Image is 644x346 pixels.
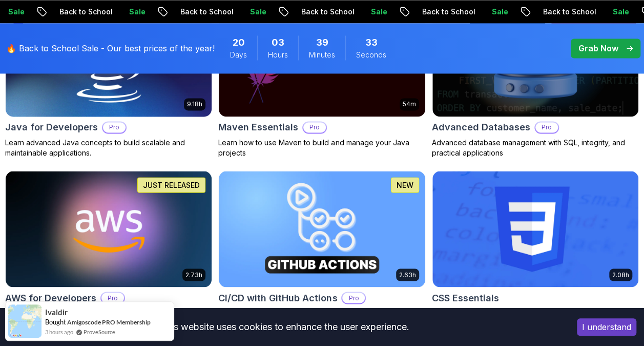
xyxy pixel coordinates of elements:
img: CSS Essentials card [432,171,638,286]
span: 20 Days [233,35,245,50]
p: Sale [242,7,275,17]
span: 3 hours ago [45,328,73,336]
p: 2.63h [399,271,416,279]
p: Sale [121,7,154,17]
p: Back to School [172,7,242,17]
p: Back to School [535,7,605,17]
p: Back to School [51,7,121,17]
p: Sale [484,7,516,17]
span: Ivaldir [45,308,68,317]
h2: Java for Developers [5,120,98,134]
span: Days [230,50,247,60]
p: 2.73h [185,271,202,279]
span: 33 Seconds [365,35,378,50]
p: JUST RELEASED [143,180,200,190]
button: Accept cookies [577,318,636,336]
h2: Maven Essentials [218,120,298,134]
p: 🔥 Back to School Sale - Our best prices of the year! [6,42,215,54]
a: Amigoscode PRO Membership [67,318,151,326]
img: provesource social proof notification image [8,304,41,338]
span: 3 Hours [272,35,284,50]
h2: Advanced Databases [432,120,530,134]
p: Pro [303,122,326,132]
p: Pro [342,293,365,303]
a: ProveSource [84,328,115,336]
span: Minutes [309,50,335,60]
span: 39 Minutes [316,35,328,50]
p: Back to School [293,7,363,17]
p: 54m [403,100,416,108]
p: Advanced database management with SQL, integrity, and practical applications [432,138,639,158]
span: Bought [45,318,66,326]
p: Pro [103,122,126,132]
a: Java for Developers card9.18hJava for DevelopersProLearn advanced Java concepts to build scalable... [5,1,212,158]
img: AWS for Developers card [6,171,212,286]
span: Seconds [356,50,386,60]
p: Pro [535,122,558,132]
p: NEW [397,180,413,190]
h2: CSS Essentials [432,291,499,305]
a: CSS Essentials card2.08hCSS EssentialsMaster the fundamentals of CSS and bring your websites to l... [432,170,639,328]
p: Learn how to use Maven to build and manage your Java projects [218,138,425,158]
p: Pro [101,293,124,303]
a: Advanced Databases cardAdvanced DatabasesProAdvanced database management with SQL, integrity, and... [432,1,639,158]
p: 2.08h [612,271,629,279]
p: 9.18h [187,100,202,108]
p: Learn advanced Java concepts to build scalable and maintainable applications. [5,138,212,158]
a: CI/CD with GitHub Actions card2.63hNEWCI/CD with GitHub ActionsProMaster CI/CD pipelines with Git... [218,170,425,328]
div: This website uses cookies to enhance the user experience. [8,316,562,338]
p: Sale [363,7,396,17]
p: Back to School [414,7,484,17]
img: CI/CD with GitHub Actions card [219,171,425,286]
span: Hours [268,50,288,60]
p: Sale [605,7,637,17]
a: AWS for Developers card2.73hJUST RELEASEDAWS for DevelopersProMaster AWS services like EC2, RDS, ... [5,170,212,328]
h2: CI/CD with GitHub Actions [218,291,337,305]
a: Maven Essentials card54mMaven EssentialsProLearn how to use Maven to build and manage your Java p... [218,1,425,158]
h2: AWS for Developers [5,291,96,305]
p: Grab Now [578,42,618,54]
